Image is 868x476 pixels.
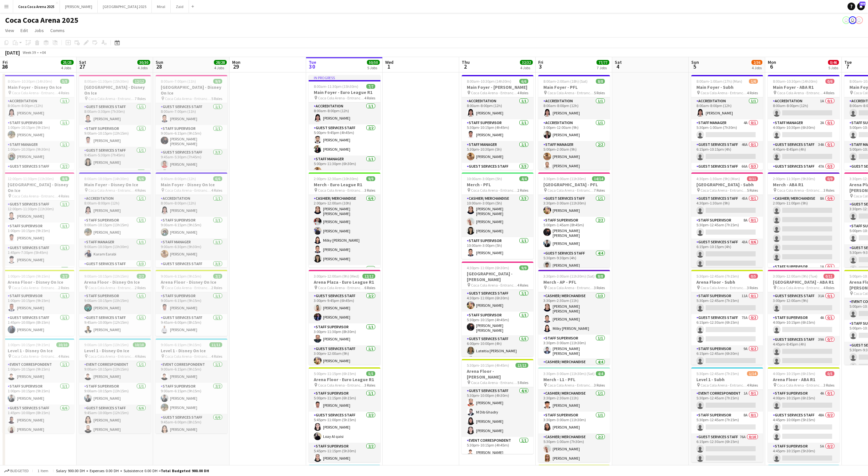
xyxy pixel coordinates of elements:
h3: Arena Floor - Subh [691,279,763,285]
span: Coca Cola Arena - Entrance F [12,90,58,95]
span: 8:00am-1:00am (17h) (Mon) [696,79,742,84]
div: 9:00am-6:15pm (9h15m)2/2Arena Floor - Disney On Ice Coca Cola Arena - Entrance F2 RolesStaff Supe... [156,270,227,336]
span: 2 Roles [58,285,69,290]
div: 8:00am-10:30pm (14h30m)6/6Main Foyer - [PERSON_NAME] Coca Cola Arena - Entrance F4 RolesAccredita... [462,75,533,170]
span: 5:30pm-10:15pm (4h45m) [467,363,509,368]
h3: Arena Floor - Disney On Ice [3,279,74,285]
span: 5/5 [60,79,69,84]
span: Coca Cola Arena - Entrance F [318,96,364,100]
span: 10/10 [56,342,69,347]
h3: Merch - AP - PFL [538,279,610,285]
h3: Merch - Euro League R1 [309,182,380,188]
span: 5 Roles [594,90,605,95]
app-card-role: Accreditation1/18:00am-8:00pm (12h)[PERSON_NAME] [156,195,227,217]
app-card-role: Guest Services Staff1/13:30pm-3:00am (11h30m)[PERSON_NAME] [538,195,610,217]
span: 8:00am-11:30pm (15h30m) [314,84,358,89]
span: 3:00pm-12:00am (9h) (Wed) [314,274,359,279]
span: 2:00pm-11:30pm (9h30m) [773,176,815,181]
a: Jobs [32,26,46,35]
app-card-role: Guest Services Staff66A0/36:15pm-12:30am (6h15m) [691,163,763,203]
app-card-role: Guest Services Staff1/18:00am-3:30pm (7h30m)[PERSON_NAME] [79,103,151,125]
span: Coca Cola Arena - Entrance F [777,90,823,95]
app-job-card: 5:30pm-12:45am (7h15m) (Mon)0/5Arena Floor - Subh Coca Cola Arena - Entrance F3 RolesStaff Superv... [691,270,763,365]
h3: Main Foyer - Disney On Ice [79,182,151,188]
span: 8:00am-10:30pm (14h30m) [84,176,129,181]
span: 9/9 [213,79,222,84]
span: 5/5 [366,371,375,376]
span: 5:30pm-12:45am (7h15m) (Mon) [696,371,747,376]
span: Coca Cola Arena - Entrance F [88,96,135,101]
span: 8:00am-11:30pm (15h30m) [84,79,129,84]
app-card-role: Staff Supervisor1/19:00am-10:15pm (13h15m)[PERSON_NAME] [79,217,151,238]
span: 4 Roles [823,90,834,95]
span: 4:30pm-1:30am (9h) (Mon) [696,176,740,181]
app-card-role: Guest Services Staff1/11:45pm-7:30pm (5h45m)[PERSON_NAME] [3,244,74,266]
span: View [5,28,14,33]
app-card-role: Guest Services Staff45A0/14:30pm-1:30am (9h) [691,195,763,217]
span: 3 Roles [747,285,758,290]
h3: [GEOGRAPHIC_DATA] - Disney On Ice [156,84,227,96]
app-card-role: Guest Services Staff4/45:30pm-9:30pm (4h)[PERSON_NAME] [538,250,610,299]
span: 9:00am-10:15pm (13h15m) [84,274,129,279]
h3: Arena Floor - Disney On Ice [79,279,151,285]
h3: Level 1 - Disney On Ice [3,348,74,354]
span: 4 Roles [58,90,69,95]
span: 2 Roles [517,188,528,193]
app-job-card: 1:00pm-10:15pm (9h15m)10/10Level 1 - Disney On Ice Coca Cola Arena - Entrance F4 RolesEvent Corre... [3,338,74,433]
span: Coca Cola Arena - Entrance F [548,188,594,193]
h3: [GEOGRAPHIC_DATA] - Disney On Ice [3,182,74,193]
h3: Level 1 - Disney On Ice [156,348,227,354]
span: Coca Cola Arena - Entrance F [165,96,211,101]
app-card-role: Staff Manager2/25:00pm-2:00am (9h)[PERSON_NAME][PERSON_NAME] [538,141,610,172]
app-card-role: Guest Services Staff3/39:45am-10:00pm (12h15m) [79,260,151,301]
app-card-role: Guest Services Staff2/25:00pm-9:45pm (4h45m)[PERSON_NAME][PERSON_NAME] [309,124,380,155]
span: Coca Cola Arena - Entrance F [165,354,211,359]
app-card-role: Accreditation1/18:00am-8:00pm (12h)[PERSON_NAME] [309,103,380,124]
app-job-card: 8:00am-7:00pm (11h)9/9[GEOGRAPHIC_DATA] - Disney On Ice Coca Cola Arena - Entrance F5 RolesGuest ... [156,75,227,170]
span: 3:00pm-12:00am (9h) (Tue) [773,274,817,279]
app-job-card: 8:00am-10:30pm (14h30m)6/6Main Foyer - Disney On Ice Coca Cola Arena - Entrance F4 RolesAccredita... [79,172,151,267]
app-job-card: 5:30pm-10:15pm (4h45m)13/13Arena Floor - [PERSON_NAME] Coca Cola Arena - Entrance F5 RolesGuest S... [462,359,533,454]
button: Coca Coca Arena 2025 [13,0,60,13]
span: 3 Roles [364,188,375,193]
span: 4 Roles [211,188,222,193]
app-card-role: Guest Services Staff1/112:00pm-11:30pm (11h30m)[PERSON_NAME] [3,201,74,222]
span: Coca Cola Arena - Entrance F [701,188,747,193]
h3: [GEOGRAPHIC_DATA] - Disney On Ice [79,84,151,96]
span: 3:30pm-3:00am (11h30m) (Sat) [543,176,592,181]
app-card-role: Event Correspondent1/11:00pm-10:15pm (9h15m)[PERSON_NAME] [3,361,74,383]
app-card-role: Accreditation1/18:00am-8:00pm (12h)[PERSON_NAME] [79,195,151,217]
span: 6 Roles [364,285,375,290]
app-card-role: Staff Supervisor2/25:00pm-1:45am (8h45m)[PERSON_NAME] [PERSON_NAME][PERSON_NAME] [538,217,610,250]
app-job-card: 8:00am-1:00am (17h) (Mon)1/6Main Foyer - Subh Coca Cola Arena - Entrance F4 RolesAccreditation1/1... [691,75,763,170]
app-job-card: 1:00pm-10:15pm (9h15m)2/2Arena Floor - Disney On Ice Coca Cola Arena - Entrance F2 RolesStaff Sup... [3,270,74,336]
span: 2 Roles [211,285,222,290]
app-card-role: Staff Manager1/19:00am-10:30pm (13h30m)Karam Earabi [79,238,151,260]
app-card-role: Staff Supervisor1/15:30pm-10:15pm (4h45m)[PERSON_NAME] [PERSON_NAME] [462,312,533,335]
app-card-role: Staff Supervisor1/11:00pm-10:15pm (9h15m)[PERSON_NAME] [3,292,74,314]
app-card-role: Staff Manager2A0/14:00pm-10:30pm (6h30m) [768,119,840,141]
span: 0/11 [823,274,834,279]
a: Comms [48,26,67,35]
span: 12/12 [362,274,375,279]
app-card-role: Cashier/ Merchandise3/33:30pm-2:30am (11h)[PERSON_NAME] [PERSON_NAME][PERSON_NAME]Milky [PERSON_N... [538,292,610,335]
app-card-role: Guest Services Staff1/19:45am-10:00pm (12h15m)[PERSON_NAME] [79,314,151,336]
app-card-role: Cashier/ Merchandise6/62:00pm-12:00am (10h)[PERSON_NAME] [PERSON_NAME][PERSON_NAME][PERSON_NAME]M... [309,195,380,265]
button: [GEOGRAPHIC_DATA] 2025 [98,0,152,13]
app-job-card: 4:30pm-11:00pm (6h30m)9/9[GEOGRAPHIC_DATA] - [PERSON_NAME] Coca Cola Arena - Entrance F4 RolesGue... [462,262,533,356]
div: 3:00pm-12:00am (9h) (Wed)12/12Arena Plaza - Euro League R1 Coca Cola Arena - Entrance F6 RolesGue... [309,270,380,365]
app-job-card: 4:30pm-1:30am (9h) (Mon)0/11[GEOGRAPHIC_DATA] - Subh Coca Cola Arena - Entrance F5 RolesGuest Ser... [691,172,763,267]
app-card-role: Staff Manager1/11:00pm-10:30pm (9h30m)[PERSON_NAME] [3,141,74,163]
span: 8/8 [596,274,605,279]
span: 4 Roles [211,354,222,359]
app-card-role: Staff Supervisor1/13:00pm-11:30pm (8h30m)[PERSON_NAME] [309,323,380,345]
app-card-role: Staff Supervisor1/1 [309,265,380,289]
app-job-card: 8:00am-10:30pm (14h30m)0/6Main Foyer - ABA R1 Coca Cola Arena - Entrance F4 RolesAccreditation1A0... [768,75,840,170]
span: 2/2 [137,274,146,279]
app-card-role: Accreditation1/18:00am-8:00pm (12h)[PERSON_NAME] [691,97,763,119]
app-card-role: Accreditation1/13:00pm-12:00am (9h)[PERSON_NAME] [538,119,610,141]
